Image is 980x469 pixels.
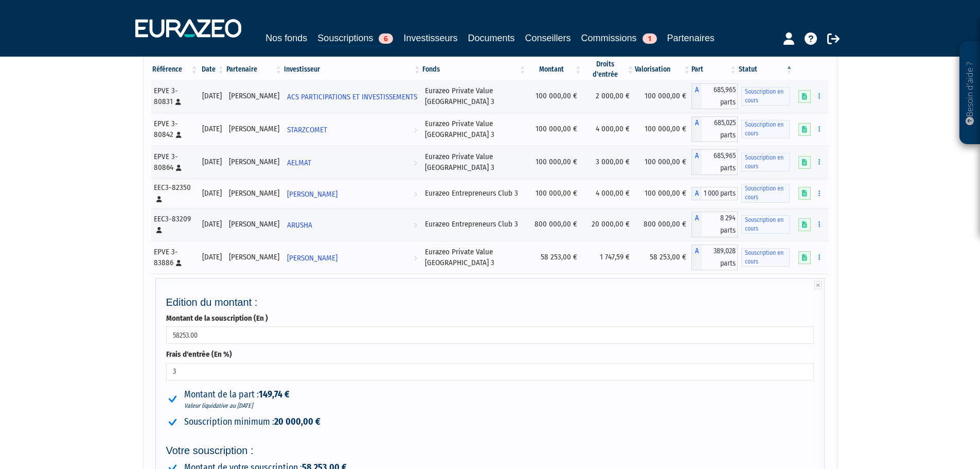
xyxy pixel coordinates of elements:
[166,297,814,308] h4: Edition du montant :
[225,146,283,179] td: [PERSON_NAME]
[643,33,657,44] span: 1
[166,415,814,429] li: Souscription minimum :
[202,157,222,167] div: [DATE]
[425,151,523,173] div: Eurazeo Private Value [GEOGRAPHIC_DATA] 3
[166,388,814,410] li: Montant de la part :
[154,247,195,269] div: EPVE 3-83886
[691,212,738,237] div: A - Eurazeo Entrepreneurs Club 3
[154,214,195,236] div: EEC3-83209
[635,146,691,179] td: 100 000,00 €
[317,31,393,47] a: Souscriptions6
[691,116,738,142] div: A - Eurazeo Private Value Europe 3
[635,241,691,274] td: 58 253,00 €
[202,91,222,101] div: [DATE]
[154,85,195,108] div: EPVE 3-80831
[425,85,523,108] div: Eurazeo Private Value [GEOGRAPHIC_DATA] 3
[691,149,702,175] span: A
[635,208,691,241] td: 800 000,00 €
[527,59,582,80] th: Montant: activer pour trier la colonne par ordre croissant
[741,215,790,234] span: Souscription en cours
[691,116,702,142] span: A
[741,87,790,106] span: Souscription en cours
[582,146,635,179] td: 3 000,00 €
[166,363,814,380] input: Frais d'entrée (En %)
[283,247,421,268] a: [PERSON_NAME]
[468,31,514,45] a: Documents
[154,151,195,173] div: EPVE 3-80864
[964,47,976,140] p: Besoin d'aide ?
[154,118,195,141] div: EPVE 3-80842
[225,80,283,113] td: [PERSON_NAME]
[425,118,523,141] div: Eurazeo Private Value [GEOGRAPHIC_DATA] 3
[202,188,222,199] div: [DATE]
[635,179,691,208] td: 100 000,00 €
[691,245,738,270] div: A - Eurazeo Private Value Europe 3
[635,59,691,80] th: Valorisation: activer pour trier la colonne par ordre croissant
[403,31,457,45] a: Investisseurs
[225,179,283,208] td: [PERSON_NAME]
[702,212,738,237] span: 8 294 parts
[582,179,635,208] td: 4 000,00 €
[414,185,417,204] i: Voir l'investisseur
[151,59,199,80] th: Référence : activer pour trier la colonne par ordre croissant
[176,260,182,266] i: [Français] Personne physique
[283,86,421,107] a: ACS PARTICIPATIONS ET INVESTISSEMENTS
[582,59,635,80] th: Droits d'entrée: activer pour trier la colonne par ordre croissant
[225,241,283,274] td: [PERSON_NAME]
[527,80,582,113] td: 100 000,00 €
[635,113,691,146] td: 100 000,00 €
[166,313,268,324] label: Montant de la souscription (En )
[691,83,738,109] div: A - Eurazeo Private Value Europe 3
[527,146,582,179] td: 100 000,00 €
[741,120,790,138] span: Souscription en cours
[582,113,635,146] td: 4 000,00 €
[582,208,635,241] td: 20 000,00 €
[287,216,312,235] span: ARUSHA
[135,19,241,38] img: 1732889491-logotype_eurazeo_blanc_rvb.png
[176,132,182,138] i: [Français] Personne physique
[741,248,790,267] span: Souscription en cours
[287,185,337,204] span: [PERSON_NAME]
[691,83,702,109] span: A
[287,88,417,107] span: ACS PARTICIPATIONS ET INVESTISSEMENTS
[635,80,691,113] td: 100 000,00 €
[702,116,738,142] span: 685,025 parts
[691,212,702,237] span: A
[421,59,527,80] th: Fonds: activer pour trier la colonne par ordre croissant
[741,153,790,171] span: Souscription en cours
[166,349,232,360] label: Frais d'entrée (En %)
[527,241,582,274] td: 58 253,00 €
[283,59,421,80] th: Investisseur: activer pour trier la colonne par ordre croissant
[425,219,523,230] div: Eurazeo Entrepreneurs Club 3
[702,245,738,270] span: 389,028 parts
[414,249,417,268] i: Voir l'investisseur
[274,416,320,427] strong: 20 000,00 €
[581,31,657,45] a: Commissions1
[527,208,582,241] td: 800 000,00 €
[691,187,702,200] span: A
[184,402,814,410] em: Valeur liquidative au [DATE]
[283,152,421,172] a: AELMAT
[225,59,283,80] th: Partenaire: activer pour trier la colonne par ordre croissant
[225,208,283,241] td: [PERSON_NAME]
[283,119,421,140] a: STARZCOMET
[287,120,327,140] span: STARZCOMET
[202,124,222,134] div: [DATE]
[691,59,738,80] th: Part: activer pour trier la colonne par ordre croissant
[199,59,225,80] th: Date: activer pour trier la colonne par ordre croissant
[667,31,715,45] a: Partenaires
[691,245,702,270] span: A
[166,326,814,344] input: Montant de la souscription (En )
[156,227,162,233] i: [Français] Personne physique
[175,99,181,105] i: [Français] Personne physique
[425,188,523,199] div: Eurazeo Entrepreneurs Club 3
[166,445,814,456] h4: Votre souscription :
[287,153,311,172] span: AELMAT
[154,182,195,204] div: EEC3-82350
[527,179,582,208] td: 100 000,00 €
[283,214,421,235] a: ARUSHA
[702,83,738,109] span: 685,965 parts
[414,107,417,126] i: Voir l'investisseur
[283,183,421,204] a: [PERSON_NAME]
[414,120,417,140] i: Voir l'investisseur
